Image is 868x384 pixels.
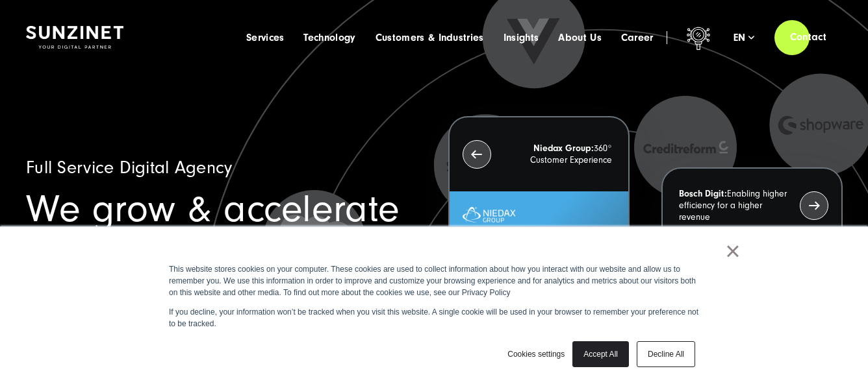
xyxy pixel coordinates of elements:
a: About Us [558,31,602,44]
a: Cookies settings [507,348,565,360]
p: This website stores cookies on your computer. These cookies are used to collect information about... [169,263,699,298]
a: Career [621,31,654,44]
img: SUNZINET Full Service Digital Agentur [26,26,123,49]
p: 360° Customer Experience [498,143,612,166]
div: en [734,31,755,44]
p: Enabling higher efficiency for a higher revenue [679,188,793,223]
a: Accept All [572,341,629,367]
strong: Bosch Digit: [679,189,727,199]
a: Decline All [637,341,695,367]
h1: We grow & accelerate your business [26,190,420,268]
a: Customers & Industries [376,31,484,44]
a: Insights [504,31,539,44]
a: Contact [774,19,842,56]
a: × [725,245,741,257]
a: Services [246,31,285,44]
a: Technology [303,31,355,44]
p: If you decline, your information won’t be tracked when you visit this website. A single cookie wi... [169,306,699,330]
strong: Niedax Group: [533,143,594,154]
span: Full Service Digital Agency [26,158,233,178]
